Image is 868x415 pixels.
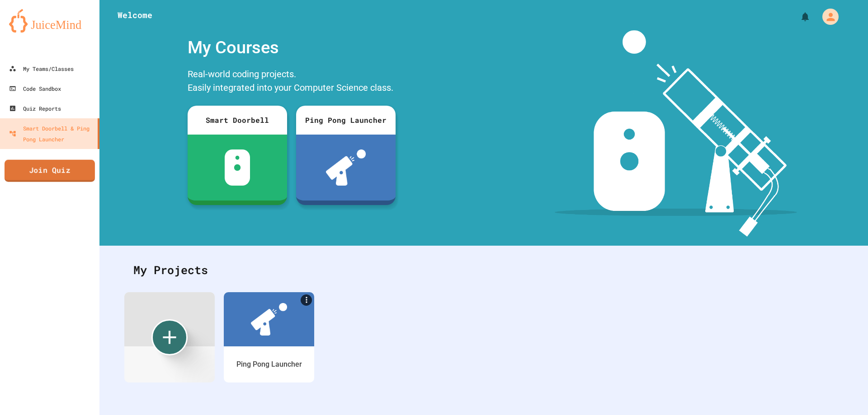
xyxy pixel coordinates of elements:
div: My Courses [183,30,400,65]
img: banner-image-my-projects.png [555,30,797,237]
div: Code Sandbox [9,83,61,94]
div: Ping Pong Launcher [296,106,396,135]
img: sdb-white.svg [225,149,250,186]
a: More [301,294,312,306]
div: Smart Doorbell [188,106,287,135]
img: ppl-with-ball.png [326,149,366,186]
a: Join Quiz [5,160,95,182]
div: My Notifications [783,9,813,24]
div: Smart Doorbell & Ping Pong Launcher [9,123,94,145]
div: My Teams/Classes [9,63,74,74]
div: Ping Pong Launcher [236,359,302,370]
div: Create new [151,319,188,355]
img: logo-orange.svg [9,9,90,33]
div: My Account [813,6,841,27]
div: Quiz Reports [9,103,61,114]
div: My Projects [124,252,843,288]
a: MorePing Pong Launcher [224,292,314,382]
img: ppl-with-ball.png [251,303,287,336]
div: Real-world coding projects. Easily integrated into your Computer Science class. [183,65,400,99]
